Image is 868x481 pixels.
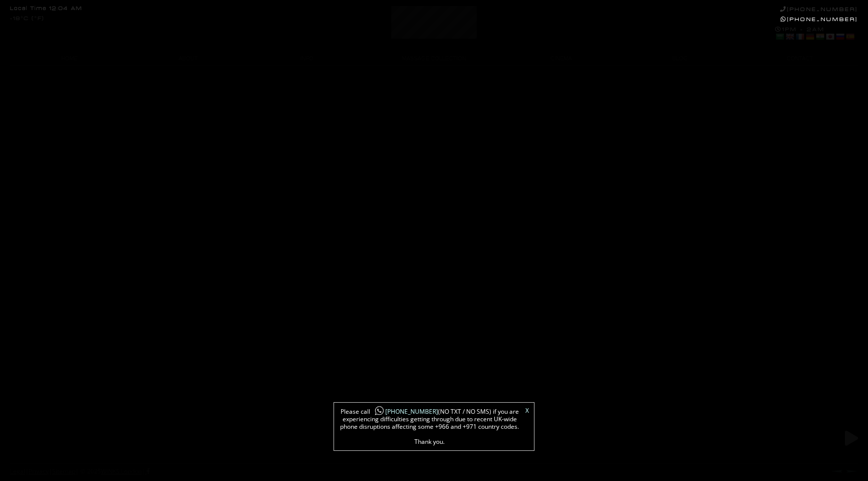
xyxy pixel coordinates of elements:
div: 1PM - 2AM [775,26,858,42]
a: CINEMA [502,52,620,65]
a: CONTACT [739,52,858,65]
a: [PHONE_NUMBER] [370,407,438,416]
a: HOME [10,52,129,65]
a: [PHONE_NUMBER] [781,16,858,23]
a: X [525,408,529,414]
div: | | | © 2025 | [10,463,150,479]
a: Russian [835,33,844,41]
div: Local Time 12:04 AM [10,6,82,12]
a: Prev [831,469,843,473]
a: Hindi [815,33,824,41]
a: ABOUT [129,52,247,65]
a: Sitemap [52,467,75,475]
a: Arabic [775,33,784,41]
a: INFO [248,52,366,65]
a: Privacy [29,467,49,475]
a: MASSAGE COLLECTION [366,52,502,65]
a: Next [846,469,858,473]
a: WINKS London [101,467,142,475]
a: English [785,33,794,41]
a: Spanish [845,33,854,41]
img: whatsapp-icon1.png [374,406,384,416]
a: French [795,33,804,41]
a: Legal [10,467,25,475]
a: BLOG [620,52,739,65]
a: Japanese [825,33,834,41]
span: Please call (NO TXT / NO SMS) if you are experiencing difficulties getting through due to recent ... [339,408,520,445]
a: German [805,33,814,41]
div: -18°C (°F) [10,16,44,22]
a: [PHONE_NUMBER] [780,6,858,13]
